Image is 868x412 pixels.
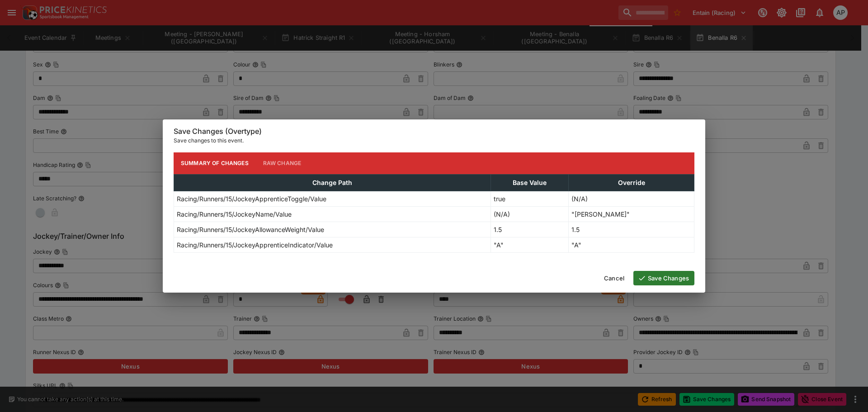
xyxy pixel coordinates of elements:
[491,206,568,222] td: (N/A)
[633,271,694,285] button: Save Changes
[491,222,568,237] td: 1.5
[174,174,491,191] th: Change Path
[174,152,256,174] button: Summary of Changes
[569,191,694,206] td: (N/A)
[599,271,630,285] button: Cancel
[491,191,568,206] td: true
[569,237,694,252] td: "A"
[177,209,292,219] p: Racing/Runners/15/JockeyName/Value
[491,237,568,252] td: "A"
[177,240,333,250] p: Racing/Runners/15/JockeyApprenticeIndicator/Value
[569,174,694,191] th: Override
[491,174,568,191] th: Base Value
[174,136,694,145] p: Save changes to this event.
[174,127,694,136] h6: Save Changes (Overtype)
[569,222,694,237] td: 1.5
[256,152,309,174] button: Raw Change
[177,194,326,204] p: Racing/Runners/15/JockeyApprenticeToggle/Value
[569,206,694,222] td: "[PERSON_NAME]"
[177,225,324,234] p: Racing/Runners/15/JockeyAllowanceWeight/Value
